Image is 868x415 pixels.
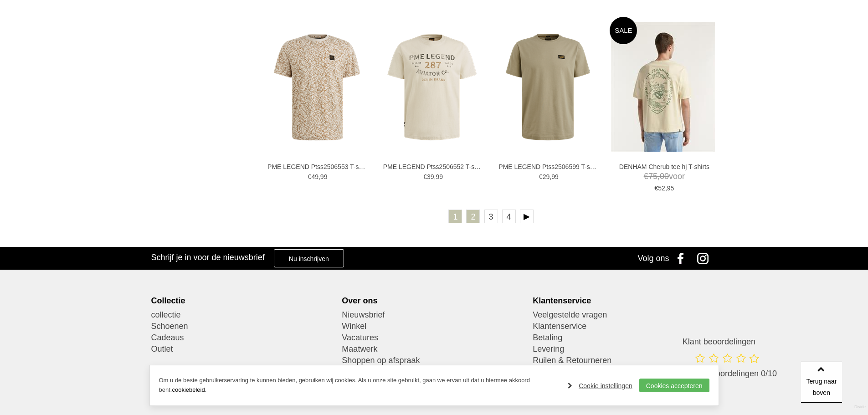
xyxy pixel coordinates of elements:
a: Klantenservice [533,321,717,332]
a: collectie [151,309,335,321]
a: PME LEGEND Ptss2506552 T-shirts [383,163,483,171]
span: € [644,172,648,181]
a: Nieuwsbrief [342,309,526,321]
a: Maatwerk [342,343,526,355]
span: 99 [436,173,443,180]
p: Om u de beste gebruikerservaring te kunnen bieden, gebruiken wij cookies. Als u onze site gebruik... [159,376,559,395]
span: , [550,173,551,180]
a: Divide [854,401,866,413]
a: Nu inschrijven [274,249,344,267]
a: PME LEGEND Ptss2506553 T-shirts [267,163,368,171]
span: 00 [660,172,669,181]
a: Cadeaus [151,332,335,343]
div: Collectie [151,296,335,306]
a: Schoenen [151,321,335,332]
h3: Klant beoordelingen [683,337,777,347]
span: , [665,184,667,192]
span: 39 [427,173,434,180]
img: PME LEGEND Ptss2506552 T-shirts [379,34,486,141]
div: Over ons [342,296,526,306]
span: , [657,172,660,181]
a: Facebook [671,247,694,270]
a: Veelgestelde vragen [533,309,717,321]
a: 3 [484,210,498,223]
a: Ruilen & Retourneren [533,355,717,366]
h3: Schrijf je in voor de nieuwsbrief [151,252,265,262]
span: € [423,173,427,180]
span: 99 [551,173,559,180]
a: Winkel [342,321,526,332]
a: DENHAM Cherub tee hj T-shirts [614,163,714,171]
span: voor [614,171,714,182]
span: 95 [667,184,674,192]
span: 99 [320,173,328,180]
span: € [308,173,312,180]
a: 2 [466,210,480,223]
span: 52 [658,184,665,192]
a: Instagram [694,247,717,270]
a: cookiebeleid [172,386,205,393]
a: Cookie instellingen [568,379,632,393]
span: € [655,184,658,192]
span: 75 [648,172,657,181]
img: PME LEGEND Ptss2506553 T-shirts [263,34,370,141]
a: 4 [502,210,516,223]
span: 29 [543,173,550,180]
a: Terug naar boven [801,362,842,403]
a: Outlet [151,343,335,355]
a: PME LEGEND Ptss2506599 T-shirts [498,163,599,171]
span: , [434,173,436,180]
span: , [318,173,320,180]
div: Klantenservice [533,296,717,306]
div: Volg ons [637,247,669,270]
a: Levering [533,343,717,355]
a: Cookies accepteren [639,379,709,392]
a: Klant beoordelingen 0 klantbeoordelingen 0/10 [683,337,777,388]
span: € [539,173,543,180]
a: Betaling [533,332,717,343]
img: PME LEGEND Ptss2506599 T-shirts [494,34,601,141]
img: DENHAM Cherub tee hj T-shirts [611,22,715,152]
a: Shoppen op afspraak [342,355,526,366]
span: 49 [311,173,318,180]
a: Vacatures [342,332,526,343]
a: 1 [448,210,462,223]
